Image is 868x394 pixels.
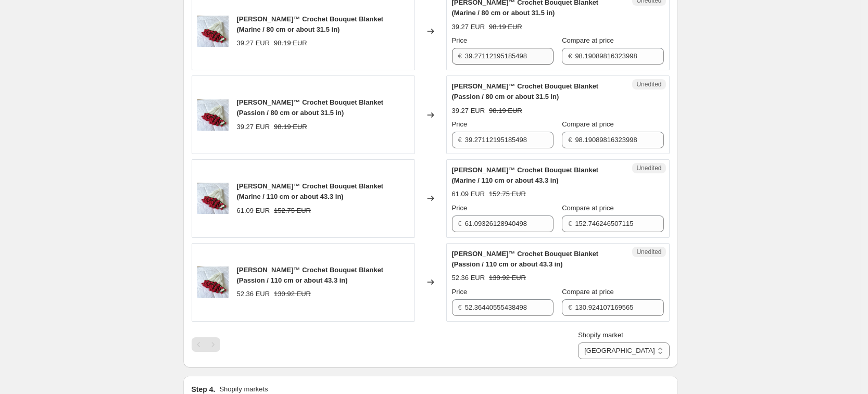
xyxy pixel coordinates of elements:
[458,303,462,311] span: €
[452,250,599,268] span: [PERSON_NAME]™ Crochet Bouquet Blanket (Passion / 110 cm or about 43.3 in)
[489,273,526,283] strike: 130.92 EUR
[489,189,526,199] strike: 152.75 EUR
[452,36,468,44] span: Price
[636,164,661,172] span: Unedited
[237,15,384,33] span: [PERSON_NAME]™ Crochet Bouquet Blanket (Marine / 80 cm or about 31.5 in)
[452,82,599,100] span: [PERSON_NAME]™ Crochet Bouquet Blanket (Passion / 80 cm or about 31.5 in)
[274,38,307,48] strike: 98.19 EUR
[568,303,572,311] span: €
[452,22,485,32] div: 39.27 EUR
[636,80,661,88] span: Unedited
[452,120,468,128] span: Price
[489,22,522,32] strike: 98.19 EUR
[452,204,468,212] span: Price
[197,16,229,47] img: 2_49a57f7e-e877-48ea-b73b-f9d6d4742227_80x.png
[636,248,661,256] span: Unedited
[452,288,468,296] span: Price
[237,122,270,132] div: 39.27 EUR
[568,136,572,144] span: €
[489,106,522,116] strike: 98.19 EUR
[562,120,614,128] span: Compare at price
[237,182,384,200] span: [PERSON_NAME]™ Crochet Bouquet Blanket (Marine / 110 cm or about 43.3 in)
[568,220,572,227] span: €
[197,183,229,214] img: 2_49a57f7e-e877-48ea-b73b-f9d6d4742227_80x.png
[237,289,270,299] div: 52.36 EUR
[274,122,307,132] strike: 98.19 EUR
[562,204,614,212] span: Compare at price
[452,273,485,283] div: 52.36 EUR
[578,331,623,339] span: Shopify market
[237,38,270,48] div: 39.27 EUR
[458,220,462,227] span: €
[197,99,229,131] img: 2_49a57f7e-e877-48ea-b73b-f9d6d4742227_80x.png
[562,288,614,296] span: Compare at price
[458,136,462,144] span: €
[192,337,220,352] nav: Pagination
[237,98,384,117] span: [PERSON_NAME]™ Crochet Bouquet Blanket (Passion / 80 cm or about 31.5 in)
[452,189,485,199] div: 61.09 EUR
[274,289,311,299] strike: 130.92 EUR
[452,166,599,184] span: [PERSON_NAME]™ Crochet Bouquet Blanket (Marine / 110 cm or about 43.3 in)
[237,206,270,216] div: 61.09 EUR
[197,266,229,298] img: 2_49a57f7e-e877-48ea-b73b-f9d6d4742227_80x.png
[568,52,572,60] span: €
[562,36,614,44] span: Compare at price
[237,266,384,284] span: [PERSON_NAME]™ Crochet Bouquet Blanket (Passion / 110 cm or about 43.3 in)
[274,206,311,216] strike: 152.75 EUR
[452,106,485,116] div: 39.27 EUR
[458,52,462,60] span: €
